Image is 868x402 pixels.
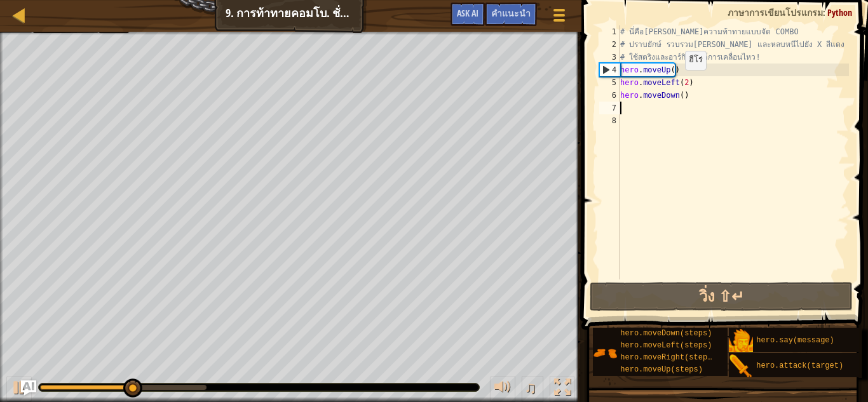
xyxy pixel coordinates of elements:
span: hero.moveRight(steps) [620,353,716,362]
span: คำแนะนำ [491,7,531,19]
span: hero.moveLeft(steps) [620,341,712,350]
div: 1 [599,25,620,38]
span: hero.moveUp(steps) [620,365,703,374]
span: hero.attack(target) [756,361,843,370]
img: portrait.png [729,354,753,379]
code: ฮีโร่ [689,55,703,65]
div: 6 [599,89,620,102]
button: Ctrl + P: Play [6,376,32,402]
span: ♫ [524,378,537,397]
button: Ask AI [21,380,36,396]
button: วิ่ง ⇧↵ [590,282,853,311]
div: 8 [599,114,620,127]
button: Ask AI [451,3,485,26]
span: Ask AI [457,7,478,19]
span: ภาษาการเขียนโปรแกรม [728,6,823,18]
span: : [823,6,827,18]
img: portrait.png [729,329,753,353]
div: 4 [600,64,620,76]
div: 2 [599,38,620,51]
img: portrait.png [593,341,617,365]
div: 5 [599,76,620,89]
div: 3 [599,51,620,64]
button: ปรับระดับเสียง [490,376,515,402]
button: สลับเป็นเต็มจอ [550,376,575,402]
button: แสดงเมนูเกมส์ [543,3,575,32]
div: 7 [599,102,620,114]
span: Python [827,6,852,18]
button: ♫ [522,376,543,402]
span: hero.say(message) [756,336,834,345]
span: hero.moveDown(steps) [620,329,712,338]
